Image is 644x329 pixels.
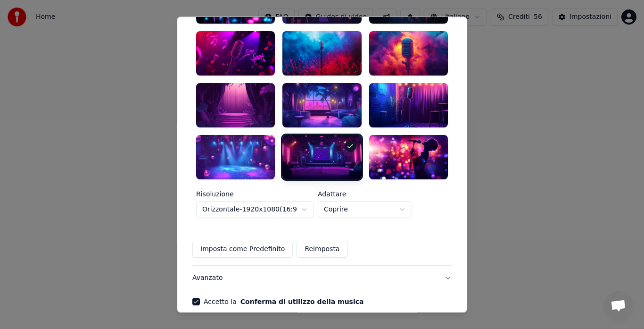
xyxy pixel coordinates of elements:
[204,298,363,305] label: Accetto la
[192,241,293,258] button: Imposta come Predefinito
[196,191,314,197] label: Risoluzione
[297,241,347,258] button: Reimposta
[318,191,412,197] label: Adattare
[192,266,452,290] button: Avanzato
[240,298,364,305] button: Accetto la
